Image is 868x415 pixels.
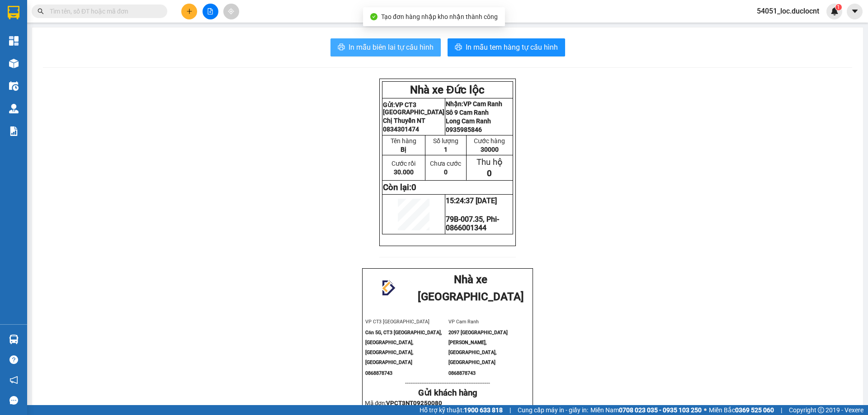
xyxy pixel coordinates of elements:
[420,405,503,415] span: Hỗ trợ kỹ thuật:
[476,157,503,167] span: Thu hộ
[426,160,466,167] p: Chưa cước
[426,137,466,145] p: Số lượng
[4,27,73,44] span: VP CT3 [GEOGRAPHIC_DATA]
[446,117,491,125] span: Long Cam Ranh
[509,405,511,415] span: |
[619,406,702,414] strong: 0708 023 035 - 0935 103 250
[448,330,508,365] span: 2097 [GEOGRAPHIC_DATA][PERSON_NAME], [GEOGRAPHIC_DATA], [GEOGRAPHIC_DATA]
[418,273,524,303] strong: Nhà xe [GEOGRAPHIC_DATA]
[223,4,239,19] button: aim
[463,100,502,107] span: VP Cam Ranh
[837,4,840,10] span: 1
[9,335,19,344] img: warehouse-icon
[487,168,492,178] span: 0
[709,405,774,415] span: Miền Bắc
[448,38,565,56] button: printerIn mẫu tem hàng tự cấu hình
[365,330,442,365] span: Căn 5G, CT3 [GEOGRAPHIC_DATA], [GEOGRAPHIC_DATA], [GEOGRAPHIC_DATA], [GEOGRAPHIC_DATA]
[835,4,842,10] sup: 1
[847,4,863,19] button: caret-down
[704,408,707,412] span: ⚪️
[386,400,442,406] span: VPCT3NT09250080
[80,22,125,39] span: VP Cam Ranh
[818,407,824,413] span: copyright
[4,27,73,44] strong: Gửi:
[590,405,702,415] span: Miền Nam
[410,84,485,96] strong: Nhà xe Đức lộc
[9,59,19,68] img: warehouse-icon
[401,146,406,153] span: Bị
[446,215,499,232] span: 79B-007.35, Phi- 0866001344
[50,6,156,16] input: Tìm tên, số ĐT hoặc mã đơn
[330,38,441,56] button: printerIn mẫu biên lai tự cấu hình
[365,400,442,406] span: Mã đơn:
[444,146,448,153] span: 1
[80,60,121,69] span: 0988397966
[383,117,425,124] span: Chị Thuyền NT
[411,182,416,192] span: 0
[383,101,444,116] span: VP CT3 [GEOGRAPHIC_DATA]
[446,109,489,116] span: Sô 9 Cam Ranh
[9,104,19,113] img: warehouse-icon
[186,8,193,14] span: plus
[8,6,19,19] img: logo-vxr
[9,81,19,91] img: warehouse-icon
[851,7,859,15] span: caret-down
[466,42,558,53] span: In mẫu tem hàng tự cấu hình
[735,406,774,414] strong: 0369 525 060
[750,5,826,17] span: 54051_loc.duclocnt
[446,100,502,107] strong: Nhận:
[4,55,44,64] span: 0888111115
[383,101,444,116] strong: Gửi:
[383,160,425,167] p: Cước rồi
[181,4,197,19] button: plus
[9,355,18,364] span: question-circle
[338,43,345,52] span: printer
[365,370,392,376] span: 0868878743
[381,13,498,20] span: Tạo đơn hàng nhập kho nhận thành công
[9,126,19,136] img: solution-icon
[481,146,499,153] span: 30000
[518,405,588,415] span: Cung cấp máy in - giấy in:
[4,45,49,54] span: Anh Nghĩa ĐT
[394,168,414,176] span: 30.000
[80,40,113,49] span: Cam Ranh
[80,22,125,39] strong: Nhận:
[830,7,839,15] img: icon-new-feature
[9,376,18,384] span: notification
[228,8,234,14] span: aim
[349,42,434,53] span: In mẫu biên lai tự cấu hình
[464,406,503,414] strong: 1900 633 818
[365,319,429,325] span: VP CT3 [GEOGRAPHIC_DATA]
[418,388,477,398] strong: Gửi khách hàng
[467,137,512,145] p: Cước hàng
[446,196,497,205] span: 15:24:37 [DATE]
[455,43,462,52] span: printer
[9,396,18,405] span: message
[446,126,482,133] span: 0935985846
[30,5,105,18] strong: Nhà xe Đức lộc
[373,274,403,303] img: logo
[207,8,213,14] span: file-add
[448,319,479,325] span: VP Cam Ranh
[9,36,19,46] img: dashboard-icon
[383,126,419,133] span: 0834301474
[38,8,44,14] span: search
[444,168,448,176] span: 0
[370,13,377,20] span: check-circle
[383,182,416,192] strong: Còn lại:
[383,137,425,145] p: Tên hàng
[80,50,123,59] span: Anh Nhật ĐT
[203,4,218,19] button: file-add
[448,370,476,376] span: 0868878743
[781,405,782,415] span: |
[365,379,530,387] p: -----------------------------------------------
